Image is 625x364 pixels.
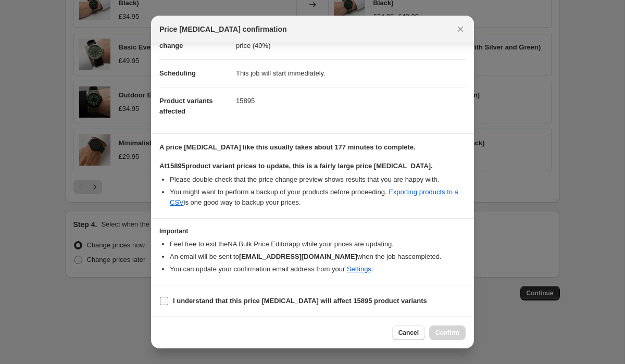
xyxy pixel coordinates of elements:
b: I understand that this price [MEDICAL_DATA] will affect 15895 product variants [173,297,427,305]
a: Settings [347,265,371,273]
span: Product variants affected [159,97,213,115]
b: A price [MEDICAL_DATA] like this usually takes about 177 minutes to complete. [159,143,416,151]
li: Please double check that the price change preview shows results that you are happy with. [170,174,466,185]
li: You might want to perform a backup of your products before proceeding. is one good way to backup ... [170,187,466,208]
b: [EMAIL_ADDRESS][DOMAIN_NAME] [239,253,357,260]
a: Exporting products to a CSV [170,188,458,206]
button: Close [453,22,468,36]
li: Feel free to exit the NA Bulk Price Editor app while your prices are updating. [170,239,466,249]
li: An email will be sent to when the job has completed . [170,252,466,262]
span: Cancel [398,329,419,337]
span: Price [MEDICAL_DATA] confirmation [159,24,287,34]
span: Scheduling [159,69,196,77]
dd: 15895 [236,87,466,115]
dd: This job will start immediately. [236,59,466,87]
button: Cancel [392,325,425,340]
li: You can update your confirmation email address from your . [170,264,466,274]
b: At 15895 product variant prices to update, this is a fairly large price [MEDICAL_DATA]. [159,162,433,170]
h3: Important [159,227,466,235]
